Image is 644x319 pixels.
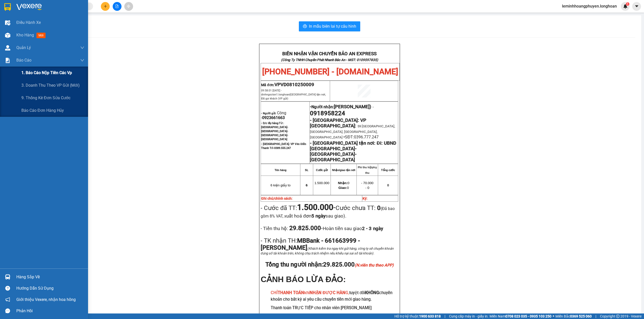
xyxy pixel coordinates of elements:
span: Người nhận: [311,104,371,109]
span: [PERSON_NAME]) [334,104,371,110]
strong: Phí thu hộ/phụ thu [358,166,377,174]
span: SĐT: [345,135,354,139]
strong: 0369 525 060 [570,314,592,318]
span: 6 [306,183,307,187]
strong: - D/c lấy hàng: [2,21,29,37]
img: warehouse-icon [5,45,10,50]
span: 59 [GEOGRAPHIC_DATA], [GEOGRAPHIC_DATA], [GEOGRAPHIC_DATA], [GEOGRAPHIC_DATA] [30,26,68,43]
div: Hàng sắp về [16,273,84,281]
span: ngày [373,226,383,231]
span: 0918958224 [310,110,345,117]
span: 29.825.000 [323,261,394,268]
strong: BIÊN NHẬN VẬN CHUYỂN BẢO AN EXPRESS [282,51,377,57]
span: 0 [387,183,389,187]
span: ⚪️ [553,315,554,317]
span: Từ : [GEOGRAPHIC_DATA]- [GEOGRAPHIC_DATA]-[GEOGRAPHIC_DATA]-[GEOGRAPHIC_DATA] [261,122,288,141]
span: Miền Bắc [555,313,592,319]
span: 0 [338,186,349,190]
h3: tuyệt đối chuyển khoản cho bất kỳ ai yêu cầu chuyển tiền mới giao hàng. [271,290,398,302]
strong: THANH TOÁN [278,290,304,295]
span: Cung cấp máy in - giấy in: [449,313,488,319]
button: caret-down [632,2,641,11]
span: Công - [261,111,286,120]
span: MBBank - 661663999 - [PERSON_NAME] [261,237,360,251]
span: mới [36,33,46,38]
span: printer [303,24,307,29]
strong: 29.825.000 [288,225,321,232]
span: Công - [2,11,27,20]
img: warehouse-icon [5,20,10,25]
strong: - [310,104,371,110]
span: - [GEOGRAPHIC_DATA]: VP [GEOGRAPHIC_DATA]: [310,118,366,129]
strong: 1.500.000 [297,202,333,212]
span: - [288,225,383,232]
span: Mã đơn: [261,83,314,87]
span: Quản Lý [16,44,31,51]
strong: Ghi chú/chính sách: [261,196,293,200]
span: leminhhoangphuyen.longhoan [558,3,621,9]
span: Báo cáo [16,57,31,63]
span: 0389.555.247 [274,146,291,150]
strong: - [GEOGRAPHIC_DATA] tận nơi: [310,140,375,146]
button: plus [101,2,110,11]
span: 1. Báo cáo nộp tiền các vp [21,70,72,76]
strong: SL [305,169,308,172]
span: 09:58:01 [DATE] - [261,89,326,100]
span: - 70.000 [361,181,374,185]
sup: 1 [626,2,629,6]
strong: Tên hàng [274,169,286,172]
span: plus [104,5,107,8]
strong: Nhận/giao tận nơi [332,169,355,172]
span: (Khách kiểm tra ngay khi gửi hàng, công ty sẽ chuyển khoản đúng số tài khoản trên, không chịu trá... [261,247,393,255]
span: down [80,46,84,50]
span: 0923661663 [3,16,26,20]
span: CẢNH BÁO LỪA ĐẢO: [261,275,346,284]
span: (Đã bao gồm 8% VAT, x [261,206,395,219]
button: printerIn mẫu biên lai tự cấu hình [299,21,360,31]
span: CHỈ khi G, [271,290,349,295]
strong: 1900 633 818 [419,314,441,318]
span: 6 kiện giấy to [270,183,291,187]
strong: - Người gửi: [261,112,276,115]
div: Hướng dẫn sử dụng [16,285,84,292]
strong: 0708 023 035 - 0935 103 250 [505,314,551,318]
span: - [343,134,345,140]
span: uất hoá đơn sau giao). [286,213,346,219]
span: Từ : [GEOGRAPHIC_DATA]- [GEOGRAPHIC_DATA]-[GEOGRAPHIC_DATA]-[GEOGRAPHIC_DATA] [2,21,29,37]
strong: 5 ngày [311,213,326,219]
span: - [297,202,336,212]
span: Báo cáo đơn hàng hủy [21,107,64,114]
img: warehouse-icon [5,274,10,280]
strong: Ký: [363,196,368,200]
span: 0 [338,181,349,185]
span: 1.500.000 [314,181,329,185]
span: - [GEOGRAPHIC_DATA]: VP [GEOGRAPHIC_DATA]: [30,4,76,26]
span: - [371,104,374,109]
strong: 2 - 3 [362,226,383,231]
span: aim [127,5,130,8]
span: 59 [GEOGRAPHIC_DATA], [GEOGRAPHIC_DATA], [GEOGRAPHIC_DATA], [GEOGRAPHIC_DATA] [310,124,395,139]
span: 3. Doanh Thu theo VP Gửi (mới) [21,82,80,88]
span: Giới thiệu Vexere, nhận hoa hồng [16,296,76,303]
h3: Thanh toán TRỰC TIẾP cho nhân viên [PERSON_NAME] [271,305,398,311]
strong: Giao: [338,186,347,190]
span: Điều hành xe [16,19,41,26]
strong: NHẬN ĐƯỢC HÀN [310,290,345,295]
span: copyright [616,314,620,318]
span: - Tiền thu hộ: [261,226,288,231]
span: Tổng thu người nhận: [265,261,394,268]
strong: 0 [377,204,381,211]
span: question-circle [5,286,10,291]
strong: Tổng cước [381,169,395,172]
span: 9. Thống kê đơn sửa cước [21,95,70,101]
img: warehouse-icon [5,33,10,38]
span: Kho hàng [16,33,34,37]
span: VPVD0810250009 [274,82,314,87]
span: | [445,313,445,319]
span: file-add [115,5,119,8]
strong: - Người gửi: [2,12,17,15]
span: In mẫu biên lai tự cấu hình [309,23,356,29]
span: - Cước đã TT: [261,204,335,211]
span: down [80,58,84,62]
span: Hoàn tiền sau giao [323,226,383,231]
